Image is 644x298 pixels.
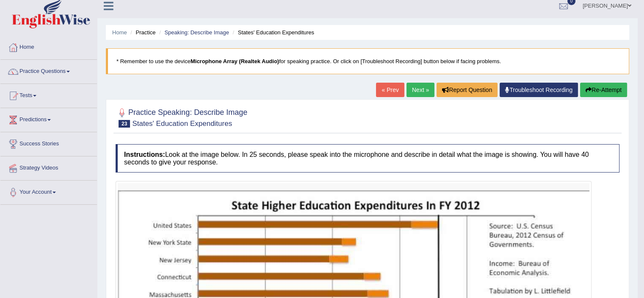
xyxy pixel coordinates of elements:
blockquote: * Remember to use the device for speaking practice. Or click on [Troubleshoot Recording] button b... [106,48,629,74]
a: Home [0,36,97,57]
a: Home [112,29,127,36]
span: 23 [119,120,130,128]
button: Report Question [437,83,498,97]
a: Your Account [0,181,97,202]
a: Next » [406,83,434,97]
a: Strategy Videos [0,156,97,178]
h2: Practice Speaking: Describe Image [116,106,247,128]
h4: Look at the image below. In 25 seconds, please speak into the microphone and describe in detail w... [116,144,619,173]
li: Practice [128,28,155,36]
a: Success Stories [0,132,97,153]
a: Tests [0,84,97,105]
a: Predictions [0,108,97,129]
a: Practice Questions [0,60,97,81]
a: Troubleshoot Recording [500,83,578,97]
button: Re-Attempt [580,83,627,97]
a: « Prev [376,83,404,97]
li: States' Education Expenditures [230,28,314,36]
small: States' Education Expenditures [132,120,232,128]
a: Speaking: Describe Image [164,29,229,36]
b: Microphone Array (Realtek Audio) [191,58,279,64]
b: Instructions: [124,151,165,158]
